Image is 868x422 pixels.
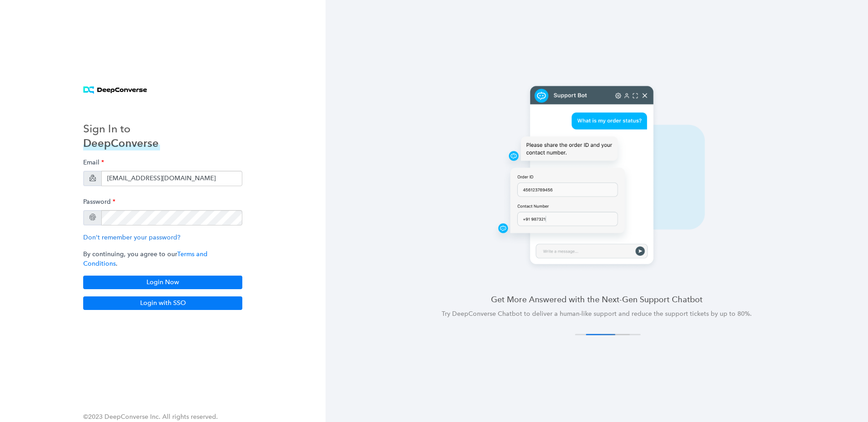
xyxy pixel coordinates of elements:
label: Email [83,154,104,171]
button: 3 [600,334,630,335]
span: Try DeepConverse Chatbot to deliver a human-like support and reduce the support tickets by up to ... [442,310,752,318]
span: ©2023 DeepConverse Inc. All rights reserved. [83,413,218,421]
h4: Get More Answered with the Next-Gen Support Chatbot [347,294,846,305]
button: 2 [586,334,615,335]
h3: DeepConverse [83,136,160,150]
a: Don't remember your password? [83,234,180,241]
button: Login with SSO [83,296,242,310]
img: horizontal logo [83,86,147,94]
h3: Sign In to [83,122,160,136]
img: carousel 2 [461,81,732,272]
button: Login Now [83,276,242,289]
button: 1 [575,334,604,335]
label: Password [83,193,115,210]
button: 4 [611,334,641,335]
a: Terms and Conditions [83,250,208,267]
p: By continuing, you agree to our . [83,249,242,268]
